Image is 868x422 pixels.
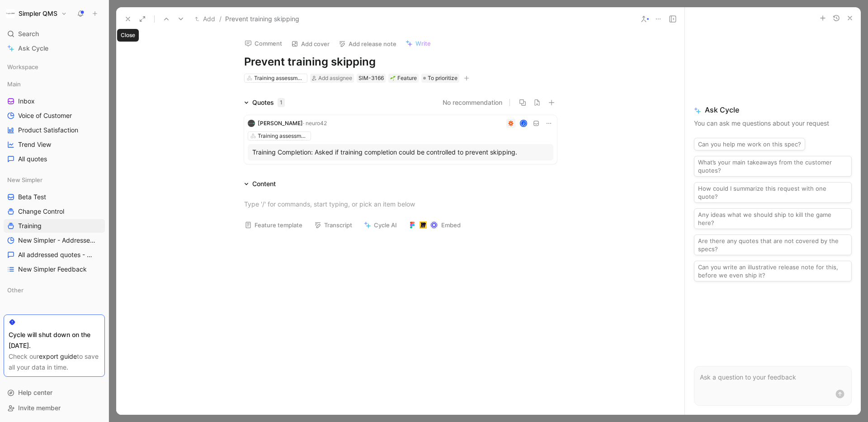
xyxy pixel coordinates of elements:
div: Help center [4,386,105,399]
img: 🌱 [390,75,396,81]
span: New Simpler Feedback [18,265,87,274]
span: Ask Cycle [18,43,48,54]
a: Product Satisfaction [4,123,105,137]
a: All quotes [4,152,105,166]
button: Feature template [241,219,307,231]
button: Comment [241,37,286,50]
a: Trend View [4,138,105,151]
button: What’s your main takeaways from the customer quotes? [694,156,852,177]
a: New Simpler Feedback [4,263,105,276]
button: How could I summarize this request with one quote? [694,182,852,203]
span: Beta Test [18,192,46,202]
div: Invite member [4,401,105,415]
button: Add [193,14,217,24]
div: Training assessment [258,131,308,141]
div: Check our to save all your data in time. [9,351,100,373]
span: All quotes [18,155,47,164]
button: Simpler QMSSimpler QMS [4,7,69,20]
div: Main [4,77,105,91]
div: 🌱Feature [388,74,419,83]
div: Feature [390,74,417,83]
span: Prevent training skipping [225,14,299,24]
div: New SimplerBeta TestChange ControlTrainingNew Simpler - Addressed customer feedbackAll addressed ... [4,173,105,276]
a: export guide [39,352,77,360]
span: Change Control [18,207,64,216]
div: Training assessment [254,74,305,83]
a: Voice of Customer [4,109,105,122]
div: SIM-3166 [359,74,384,83]
a: All addressed quotes - New Simpler [4,248,105,262]
button: Can you help me work on this spec? [694,138,805,150]
button: Add release note [335,38,401,50]
img: logo [248,120,255,127]
span: [PERSON_NAME] [258,120,303,127]
button: Are there any quotes that are not covered by the specs? [694,234,852,255]
div: MainInboxVoice of CustomerProduct SatisfactionTrend ViewAll quotes [4,77,105,166]
span: / [219,14,222,24]
span: Training [18,221,42,230]
span: Write [415,39,431,47]
div: Cycle will shut down on the [DATE]. [9,329,100,351]
span: Product Satisfaction [18,126,78,135]
span: New Simpler - Addressed customer feedback [18,236,96,245]
button: Write [401,37,435,50]
span: New Simpler [7,175,42,184]
div: Other [4,283,105,297]
button: Add cover [287,38,334,50]
div: Training Completion: Asked if training completion could be controlled to prevent skipping. [252,147,549,158]
div: Workspace [4,60,105,74]
span: Voice of Customer [18,111,72,120]
span: All addressed quotes - New Simpler [18,250,95,259]
p: You can ask me questions about your request [694,118,852,129]
span: Ask Cycle [694,104,852,115]
div: Other [4,283,105,300]
div: To prioritize [421,74,459,83]
span: Help center [18,389,52,396]
button: Cycle AI [360,219,401,231]
button: Transcript [310,219,356,231]
span: Workspace [7,62,38,71]
div: Content [252,178,276,189]
button: Any ideas what we should ship to kill the game here? [694,208,852,229]
h1: Simpler QMS [19,9,57,18]
span: · neuro42 [303,120,327,127]
a: Change Control [4,205,105,218]
button: No recommendation [443,97,502,108]
span: Search [18,28,39,39]
div: Content [241,178,279,189]
button: Can you write an illustrative release note for this, before we even ship it? [694,261,852,281]
div: Quotes1 [241,97,288,108]
div: New Simpler [4,173,105,187]
span: Trend View [18,140,51,149]
div: Quotes [252,97,285,108]
span: Add assignee [318,75,352,81]
img: Simpler QMS [6,9,15,18]
span: Main [7,80,21,89]
div: 1 [278,98,285,107]
button: Embed [405,219,465,231]
div: Close [117,29,139,42]
span: Inbox [18,97,35,106]
a: Training [4,219,105,233]
div: J [520,121,526,127]
a: Inbox [4,94,105,108]
span: Other [7,286,24,295]
h1: Prevent training skipping [244,55,557,69]
a: Beta Test [4,190,105,204]
span: Invite member [18,404,61,412]
span: To prioritize [428,74,458,83]
a: New Simpler - Addressed customer feedback [4,234,105,247]
div: Search [4,27,105,41]
a: Ask Cycle [4,42,105,55]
